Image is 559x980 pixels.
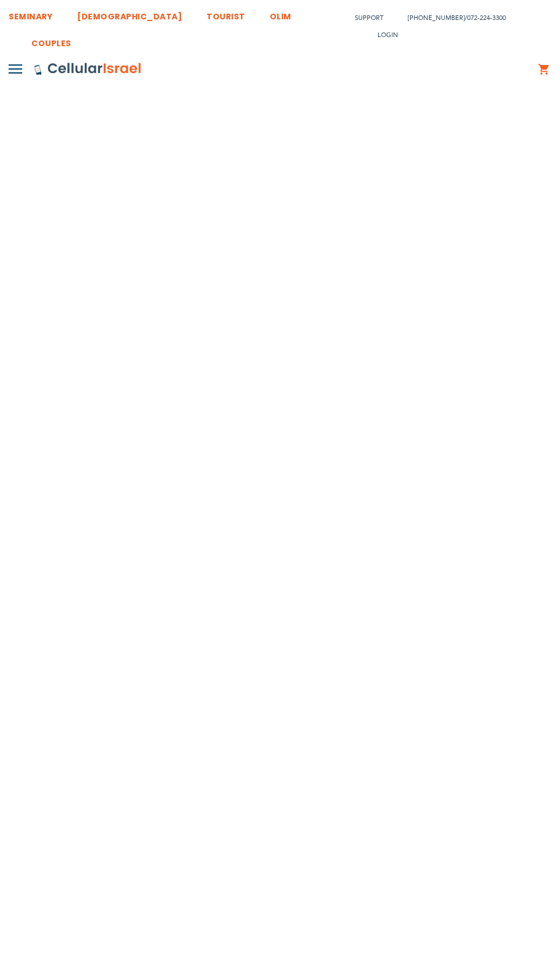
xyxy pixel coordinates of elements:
a: TOURIST [206,3,245,24]
li: / [396,10,506,26]
img: Toggle Menu [9,64,22,74]
span: Login [378,31,398,39]
a: Support [355,14,383,22]
a: [PHONE_NUMBER] [408,14,465,22]
a: 072-224-3300 [467,14,506,22]
a: OLIM [270,3,291,24]
img: Cellular Israel Logo [34,62,142,76]
a: COUPLES [31,30,71,51]
a: SEMINARY [9,3,52,24]
a: [DEMOGRAPHIC_DATA] [77,3,182,24]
